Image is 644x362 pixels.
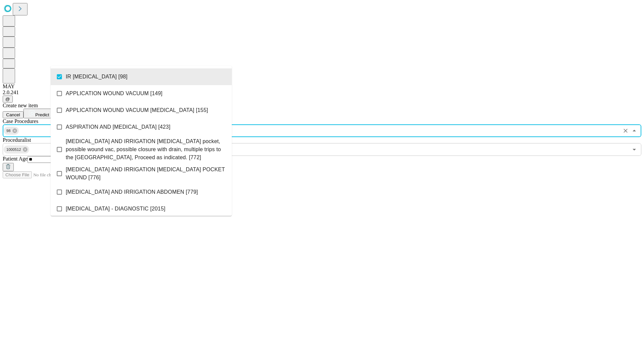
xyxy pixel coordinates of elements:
[3,83,641,89] div: MAY
[3,137,31,143] span: Proceduralist
[66,205,165,213] span: [MEDICAL_DATA] - DIAGNOSTIC [2015]
[3,156,28,162] span: Patient Age
[66,89,162,98] span: APPLICATION WOUND VACUUM [149]
[630,126,639,135] button: Close
[66,123,170,131] span: ASPIRATION AND [MEDICAL_DATA] [423]
[3,96,13,103] button: @
[23,109,54,118] button: Predict
[66,188,198,196] span: [MEDICAL_DATA] AND IRRIGATION ABDOMEN [779]
[621,126,630,135] button: Clear
[4,127,19,135] div: 98
[3,89,641,96] div: 2.0.241
[66,106,208,114] span: APPLICATION WOUND VACUUM [MEDICAL_DATA] [155]
[66,73,127,81] span: IR [MEDICAL_DATA] [98]
[5,97,10,102] span: @
[3,118,38,124] span: Scheduled Procedure
[630,145,639,154] button: Open
[35,112,49,117] span: Predict
[3,111,23,118] button: Cancel
[4,145,29,154] div: 1000512
[6,112,20,117] span: Cancel
[4,127,13,135] span: 98
[3,103,38,108] span: Create new item
[66,137,226,162] span: [MEDICAL_DATA] AND IRRIGATION [MEDICAL_DATA] pocket, possible wound vac, possible closure with dr...
[4,146,24,154] span: 1000512
[66,166,226,182] span: [MEDICAL_DATA] AND IRRIGATION [MEDICAL_DATA] POCKET WOUND [776]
